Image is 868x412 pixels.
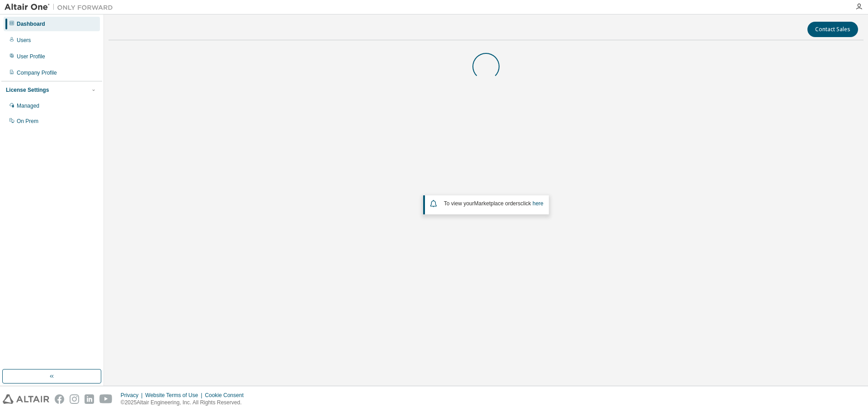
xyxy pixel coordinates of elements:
[444,200,543,207] span: To view your click
[807,22,858,37] button: Contact Sales
[70,394,79,404] img: instagram.svg
[3,394,49,404] img: altair_logo.svg
[5,3,118,12] img: Altair One
[121,392,145,399] div: Privacy
[121,399,249,407] p: © 2025 Altair Engineering, Inc. All Rights Reserved.
[17,69,57,76] div: Company Profile
[99,394,113,404] img: youtube.svg
[533,200,543,207] a: here
[17,20,45,28] div: Dashboard
[145,392,205,399] div: Website Terms of Use
[17,118,38,125] div: On Prem
[85,394,94,404] img: linkedin.svg
[17,102,39,109] div: Managed
[6,86,49,94] div: License Settings
[474,200,521,207] em: Marketplace orders
[17,53,45,60] div: User Profile
[55,394,64,404] img: facebook.svg
[17,37,31,44] div: Users
[205,392,249,399] div: Cookie Consent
